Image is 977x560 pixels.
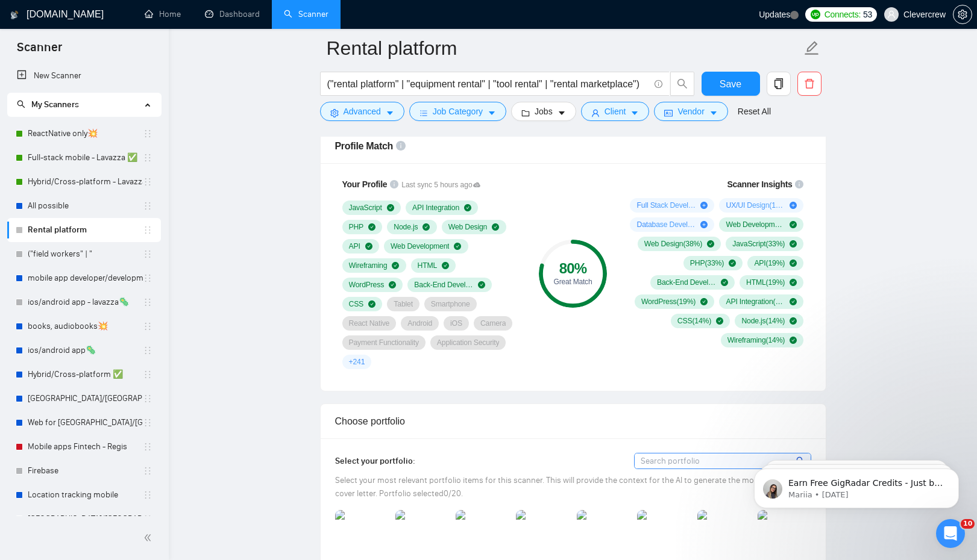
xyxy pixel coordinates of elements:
span: HTML [418,261,438,270]
img: upwork-logo.png [811,10,820,19]
span: check-circle [790,221,797,228]
span: info-circle [396,141,406,151]
span: WordPress ( 19 %) [641,297,696,306]
span: CSS ( 14 %) [677,316,711,326]
span: info-circle [655,80,662,88]
img: logo [10,5,19,25]
span: check-circle [368,223,375,231]
span: Select your most relevant portfolio items for this scanner. This will provide the context for the... [335,475,795,499]
a: [GEOGRAPHIC_DATA]/[GEOGRAPHIC_DATA] [28,387,143,411]
span: check-circle [707,240,714,247]
input: Scanner name... [327,33,802,63]
span: Wireframing [349,261,388,270]
span: caret-down [558,108,566,117]
li: Full-stack mobile - Lavazza ✅ [7,146,161,170]
div: Choose portfolio [335,404,811,438]
span: delete [798,78,821,89]
span: holder [143,490,152,500]
span: Web Design [448,222,488,232]
span: WordPress [349,280,385,290]
span: JavaScript ( 33 %) [732,239,785,249]
a: Location tracking mobile [28,483,143,507]
a: ReactNative only💥 [28,122,143,146]
li: Hybrid/Cross-platform - Lavazza ✅ [7,170,161,194]
span: Payment Functionality [349,338,419,347]
span: Back-End Development [414,280,473,290]
button: userClientcaret-down [581,102,650,121]
span: check-circle [790,240,797,247]
button: Save [702,72,760,96]
a: Firebase [28,459,143,483]
li: Mobile apps Fintech - Regis [7,435,161,459]
span: Connects: [825,8,861,21]
span: Back-End Development ( 19 %) [657,278,716,287]
li: Sweden/Germany [7,387,161,411]
span: UX/UI Design ( 14 %) [726,201,785,210]
span: user [887,10,896,19]
span: Full Stack Development ( 48 %) [636,201,696,210]
span: holder [143,153,152,163]
img: portfolio thumbnail image [456,510,509,552]
span: 53 [863,8,872,21]
span: Select your portfolio: [335,456,415,466]
span: check-circle [454,243,461,250]
span: holder [143,418,152,428]
a: Hybrid/Cross-platform - Lavazza ✅ [28,170,143,194]
li: Firebase [7,459,161,483]
span: holder [143,273,152,283]
span: caret-down [386,108,394,117]
span: holder [143,370,152,379]
a: [GEOGRAPHIC_DATA]/[GEOGRAPHIC_DATA]/Quatar [28,507,143,531]
span: holder [143,129,152,138]
span: check-circle [700,298,708,305]
span: iOS [450,319,462,328]
span: check-circle [478,281,485,288]
span: holder [143,249,152,259]
span: holder [143,322,152,331]
li: Location tracking mobile [7,483,161,507]
span: holder [143,201,152,211]
span: check-circle [442,262,449,269]
li: Web for Sweden/Germany [7,411,161,435]
img: portfolio thumbnail image [516,510,569,552]
li: ios/android app - lavazza🦠 [7,290,161,314]
li: ios/android app🦠 [7,338,161,362]
span: check-circle [721,279,728,286]
span: idcard [664,108,673,117]
a: Hybrid/Cross-platform ✅ [28,362,143,387]
span: check-circle [790,298,797,305]
li: UAE/Saudi/Quatar [7,507,161,531]
span: copy [767,78,790,89]
span: setting [330,108,339,117]
span: Advanced [344,105,381,118]
span: Vendor [677,105,704,118]
iframe: Intercom live chat [936,519,965,548]
a: books, audiobooks💥 [28,314,143,338]
a: Full-stack mobile - Lavazza ✅ [28,146,143,170]
a: ios/android app - lavazza🦠 [28,290,143,314]
span: API Integration ( 14 %) [726,297,785,306]
span: caret-down [630,108,639,117]
span: Jobs [535,105,553,118]
span: user [591,108,600,117]
span: Web Design ( 38 %) [644,239,702,249]
span: holder [143,394,152,403]
li: Rental platform [7,218,161,242]
span: holder [143,442,152,452]
span: Android [407,319,432,328]
span: check-circle [729,260,736,267]
span: Save [720,76,741,92]
span: Updates [759,10,790,19]
a: ("field workers" | " [28,242,143,266]
a: dashboardDashboard [205,9,260,19]
span: check-circle [790,337,797,344]
li: ReactNative only💥 [7,122,161,146]
span: Last sync 5 hours ago [401,179,480,191]
span: search [671,78,694,89]
span: info-circle [390,180,398,188]
span: plus-circle [700,202,708,209]
input: Search portfolio [635,453,811,468]
span: Tablet [394,299,413,309]
span: check-circle [464,204,471,211]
